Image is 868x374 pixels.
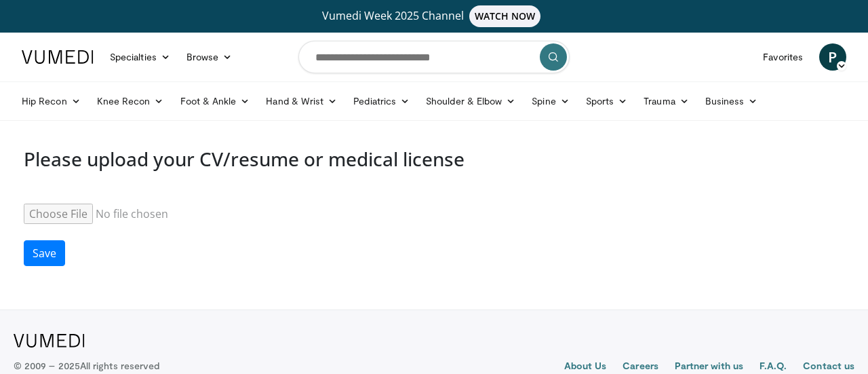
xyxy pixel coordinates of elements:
[258,88,345,115] a: Hand & Wrist
[298,41,570,73] input: Search topics, interventions
[22,50,94,64] img: VuMedi Logo
[418,88,524,115] a: Shoulder & Elbow
[469,5,541,27] span: WATCH NOW
[345,88,418,115] a: Pediatrics
[755,43,811,71] a: Favorites
[178,43,241,71] a: Browse
[172,88,258,115] a: Foot & Ankle
[14,334,85,348] img: VuMedi Logo
[14,359,159,373] p: © 2009 – 2025
[80,360,159,371] span: All rights reserved
[524,88,577,115] a: Spine
[24,240,65,266] button: Save
[635,88,697,115] a: Trauma
[697,88,766,115] a: Business
[14,88,89,115] a: Hip Recon
[578,88,636,115] a: Sports
[24,5,844,27] a: Vumedi Week 2025 ChannelWATCH NOW
[819,43,846,71] a: P
[24,148,844,171] h3: Please upload your CV/resume or medical license
[102,43,178,71] a: Specialties
[89,88,172,115] a: Knee Recon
